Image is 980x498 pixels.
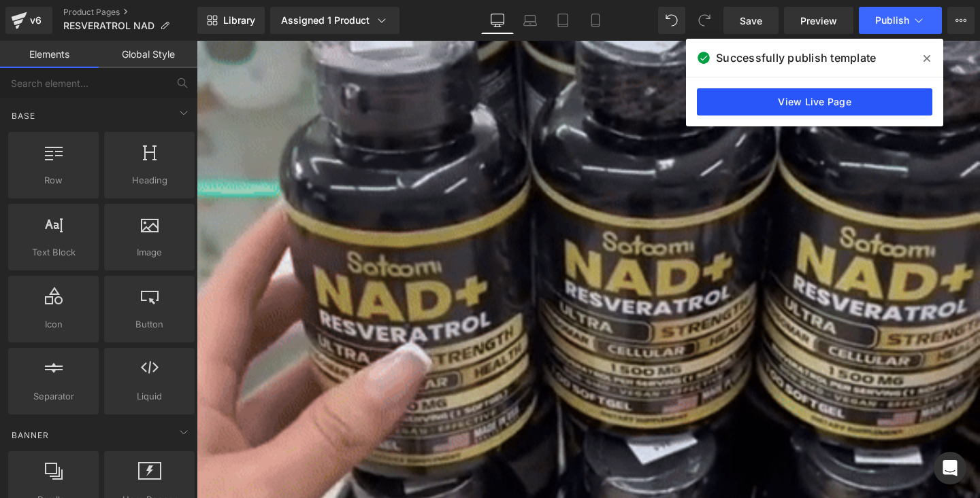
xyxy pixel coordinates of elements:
[108,317,191,332] span: Button
[99,41,197,68] a: Global Style
[691,7,718,34] button: Redo
[5,7,52,34] a: v6
[658,7,685,34] button: Undo
[223,14,255,26] span: Library
[10,429,50,442] span: Banner
[800,14,837,28] span: Preview
[63,7,197,18] a: Product Pages
[63,20,154,31] span: RESVERATROL NAD
[281,14,389,27] div: Assigned 1 Product
[12,173,95,188] span: Row
[514,7,546,34] a: Laptop
[934,452,966,484] div: Open Intercom Messenger
[27,12,44,29] div: v6
[859,7,942,34] button: Publish
[10,109,37,122] span: Base
[12,245,95,260] span: Text Block
[579,7,612,34] a: Mobile
[108,173,191,188] span: Heading
[875,15,909,26] span: Publish
[546,7,579,34] a: Tablet
[12,317,95,332] span: Icon
[784,7,853,34] a: Preview
[716,50,876,66] span: Successfully publish template
[108,245,191,260] span: Image
[197,7,265,34] a: New Library
[697,88,932,115] a: View Live Page
[12,389,95,404] span: Separator
[947,7,975,34] button: More
[740,14,762,28] span: Save
[481,7,514,34] a: Desktop
[108,389,191,404] span: Liquid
